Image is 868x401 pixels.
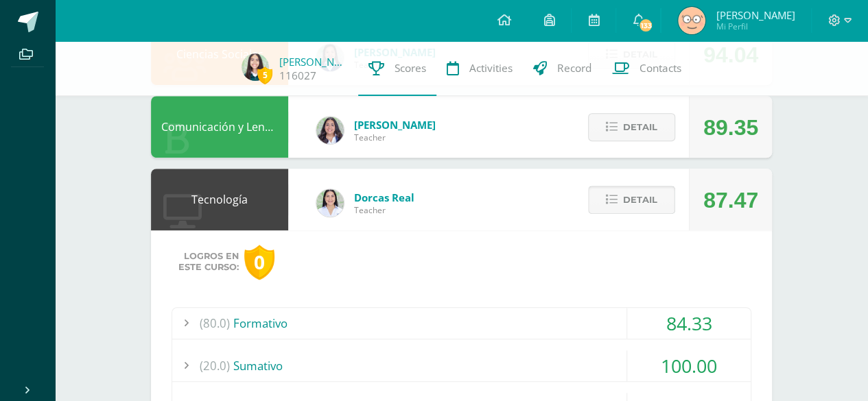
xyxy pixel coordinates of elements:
[395,61,426,75] span: Scores
[354,191,414,204] span: Dorcas Real
[638,18,653,33] span: 133
[200,308,230,339] span: (80.0)
[151,96,288,158] div: Comunicación y Lenguaje L1
[354,118,436,132] span: [PERSON_NAME]
[354,204,414,216] span: Teacher
[588,113,675,141] button: Detail
[678,7,705,34] img: 01e7086531f77df6af5d661f04d4ef67.png
[257,66,272,84] span: 5
[279,55,348,69] a: [PERSON_NAME]
[242,53,269,81] img: e324b2ecd4c6bb463460f21b870131e1.png
[602,41,692,96] a: Contacts
[172,350,751,381] div: Sumativo
[716,8,795,22] span: [PERSON_NAME]
[623,114,657,140] span: Detail
[588,186,675,214] button: Detail
[316,189,344,217] img: be86f1430f5fbfb0078a79d329e704bb.png
[436,41,523,96] a: Activities
[358,41,436,96] a: Scores
[703,97,758,158] div: 89.35
[200,350,230,381] span: (20.0)
[623,187,657,212] span: Detail
[703,169,758,231] div: 87.47
[716,21,795,32] span: Mi Perfil
[523,41,602,96] a: Record
[627,308,751,339] div: 84.33
[640,61,681,75] span: Contacts
[627,350,751,381] div: 100.00
[178,251,239,273] span: Logros en este curso:
[279,69,316,83] a: 116027
[151,169,288,230] div: Tecnología
[469,61,513,75] span: Activities
[316,117,344,144] img: bf52aeb6cdbe2eea5b21ae620aebd9ca.png
[172,308,751,339] div: Formativo
[557,61,591,75] span: Record
[244,245,274,280] div: 0
[354,132,436,143] span: Teacher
